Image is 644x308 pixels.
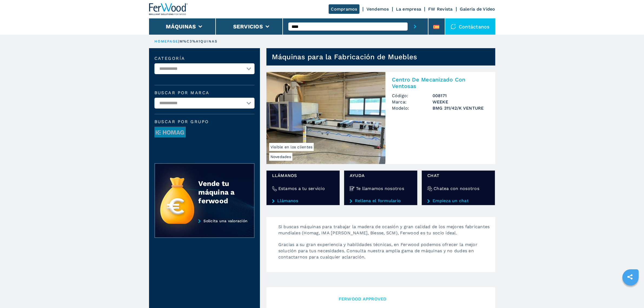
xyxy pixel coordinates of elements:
a: La empresa [396,6,421,12]
h3: WEEKE [432,99,489,105]
label: Buscar por marca [154,91,255,95]
span: Ferwood Approved [339,296,487,302]
div: Vende tu máquina a ferwood [198,179,243,205]
span: Marca: [392,99,432,105]
a: Compramos [329,4,359,14]
h2: Centro De Mecanizado Con Ventosas [392,76,489,89]
label: categoría [154,56,255,61]
h3: 008171 [432,93,489,99]
button: Máquinas [166,23,196,30]
span: Código: [392,93,432,99]
p: m%C3%A1quinas [180,39,217,44]
span: Ayuda [350,172,412,179]
div: Contáctanos [445,18,495,35]
button: Servicios [233,23,263,30]
h4: Estamos a tu servicio [278,185,325,192]
h1: Máquinas para la Fabricación de Muebles [272,53,417,61]
a: Empieza un chat [427,198,489,203]
a: HOMEPAGE [154,39,179,43]
span: Novedades [269,153,292,161]
a: Vendemos [366,6,389,12]
img: Ferwood [149,3,188,15]
span: Visible en los clientes [269,143,314,151]
span: Modelo: [392,105,432,111]
a: Llámanos [272,198,334,203]
img: Estamos a tu servicio [272,186,277,191]
img: Chatea con nosotros [427,186,432,191]
button: submit-button [408,18,422,35]
img: Te llamamos nosotros [350,186,355,191]
a: Centro De Mecanizado Con Ventosas WEEKE BMG 311/42/K VENTURENovedadesVisible en los clientesCentr... [266,72,495,164]
img: Centro De Mecanizado Con Ventosas WEEKE BMG 311/42/K VENTURE [266,72,385,164]
span: Buscar por grupo [154,120,255,124]
h4: Chatea con nosotros [434,185,479,192]
p: Gracias a su gran experiencia y habilidades técnicas, en Ferwood podemos ofrecer la mejor solució... [273,241,495,266]
a: Rellena el formulario [350,198,412,203]
span: Llámanos [272,172,334,179]
a: sharethis [623,270,637,284]
a: Galeria de Video [460,6,495,12]
h4: Te llamamos nosotros [356,185,404,192]
a: FW Revista [428,6,453,12]
img: Contáctanos [451,24,456,29]
h3: BMG 311/42/K VENTURE [432,105,489,111]
iframe: Chat [621,284,640,304]
img: image [155,127,186,138]
span: | [178,39,179,43]
a: Solicita una valoración [154,219,255,238]
span: Chat [427,172,489,179]
p: Si buscas máquinas para trabajar la madera de ocasión y gran calidad de los mejores fabricantes m... [273,224,495,241]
